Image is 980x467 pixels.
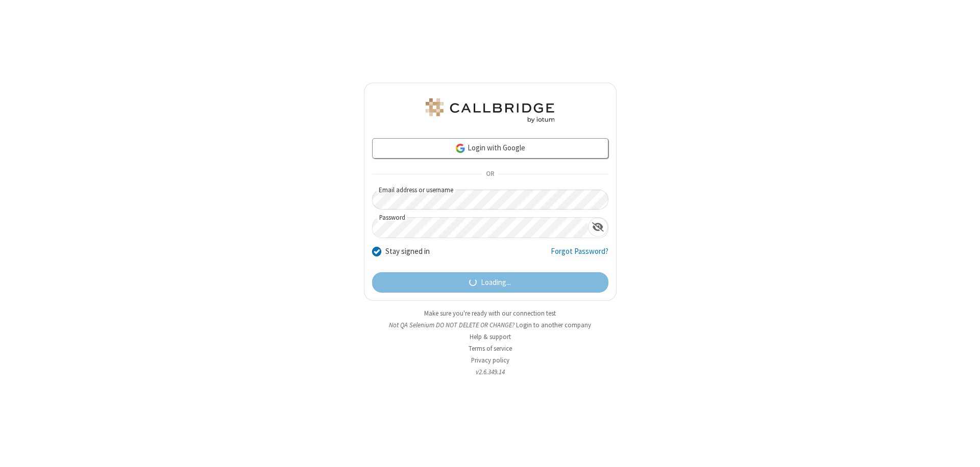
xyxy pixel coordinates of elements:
a: Terms of service [469,344,512,353]
img: google-icon.png [455,143,466,154]
a: Login with Google [372,138,608,159]
label: Stay signed in [385,246,430,257]
a: Privacy policy [471,356,509,365]
button: Loading... [372,272,608,293]
a: Make sure you're ready with our connection test [424,309,556,318]
li: v2.6.349.14 [364,367,617,377]
span: Loading... [481,277,511,289]
div: Show password [588,218,608,237]
li: Not QA Selenium DO NOT DELETE OR CHANGE? [364,320,617,330]
input: Email address or username [372,190,608,210]
input: Password [373,218,588,238]
span: OR [482,167,498,181]
img: QA Selenium DO NOT DELETE OR CHANGE [424,98,556,123]
button: Login to another company [516,320,591,330]
a: Forgot Password? [551,246,608,265]
a: Help & support [470,332,511,341]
